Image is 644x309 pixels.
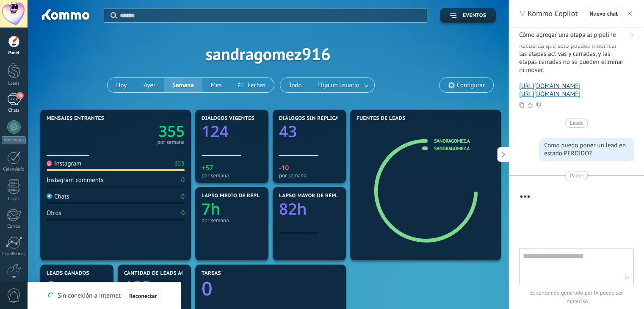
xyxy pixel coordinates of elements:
[47,160,52,166] img: Instagram
[135,78,164,92] button: Ayer
[279,198,307,219] text: 82h
[279,198,340,219] a: 82h
[519,82,580,90] a: [URL][DOMAIN_NAME]
[202,217,262,223] div: por semana
[316,80,361,91] span: Elija un usuario
[280,78,310,92] button: Todo
[181,176,185,184] div: 0
[230,78,274,92] button: Fechas
[158,121,185,141] text: 355
[47,193,69,201] div: Chats
[357,116,406,121] span: Fuentes de leads
[202,172,262,179] div: por semana
[202,276,213,301] text: 0
[463,13,486,19] span: Eventos
[202,270,221,276] span: Tareas
[126,289,160,303] button: Reconectar
[589,11,618,17] span: Nuevo chat
[440,8,496,23] button: Eventos
[457,82,485,89] span: Configurar
[202,116,254,121] span: Diálogos vigentes
[310,78,374,92] button: Elija un usuario
[202,163,213,172] text: +57
[519,289,634,306] span: El contenido generado por IA puede ser impreciso
[47,270,89,276] span: Leads ganados
[434,145,470,152] a: sandragomez.a
[129,293,157,299] span: Reconectar
[16,92,23,99] span: 45
[279,193,346,199] span: Lapso mayor de réplica
[585,6,622,21] button: Nuevo chat
[202,120,228,142] text: 124
[2,196,26,202] div: Listas
[47,116,104,121] span: Mensajes entrantes
[519,31,616,39] span: Cómo agregar una etapa al pipeline
[47,209,61,217] div: Otros
[279,116,339,121] span: Diálogos sin réplica
[279,172,340,179] div: por semana
[519,90,580,98] a: [URL][DOMAIN_NAME]
[528,8,578,19] span: Kommo Copilot
[48,289,160,303] div: Sin conexión a Internet
[2,81,26,86] div: Leads
[2,224,26,229] div: Correo
[181,209,185,217] div: 0
[181,193,185,201] div: 0
[519,42,624,74] p: Recuerda que solo puedes modificar las etapas activas y cerradas, y las etapas cerradas no se pue...
[202,193,268,199] span: Lapso medio de réplica
[279,163,289,172] text: -10
[202,198,221,219] text: 7h
[174,160,185,168] div: 355
[164,78,202,92] button: Semana
[47,160,81,168] div: Instagram
[157,140,185,144] div: por semana
[434,138,470,144] a: sandragomez.a
[279,120,297,142] text: 43
[47,176,103,184] div: Instagram comments
[47,193,52,199] img: Chats
[2,136,26,144] div: WhatsApp
[124,270,200,276] span: Cantidad de leads activos
[116,121,185,141] a: 355
[570,171,583,180] span: Panel
[202,276,340,301] a: 0
[202,78,230,92] button: Mes
[108,78,135,92] button: Hoy
[570,119,583,127] span: Leads
[2,108,26,113] div: Chats
[2,167,26,172] div: Calendario
[509,28,644,43] button: Cómo agregar una etapa al pipeline
[544,141,629,157] div: Como puedo poner un lead en estado PERDIDO?
[2,251,26,257] div: Estadísticas
[2,50,26,56] div: Panel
